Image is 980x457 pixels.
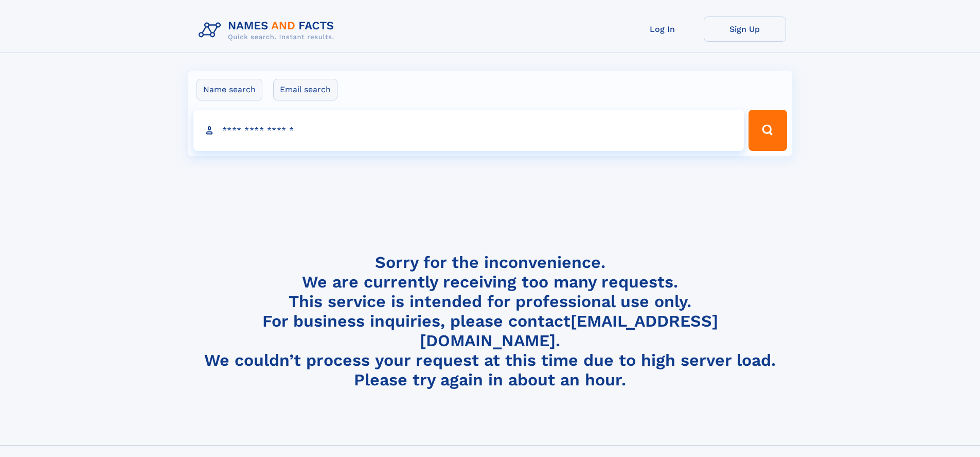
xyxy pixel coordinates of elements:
[749,110,787,151] button: Search Button
[193,110,744,151] input: search input
[704,16,786,42] a: Sign Up
[197,79,262,100] label: Name search
[420,311,718,350] a: [EMAIL_ADDRESS][DOMAIN_NAME]
[194,16,343,44] img: Logo Names and Facts
[621,16,704,42] a: Log In
[273,79,337,100] label: Email search
[194,252,786,390] h4: Sorry for the inconvenience. We are currently receiving too many requests. This service is intend...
